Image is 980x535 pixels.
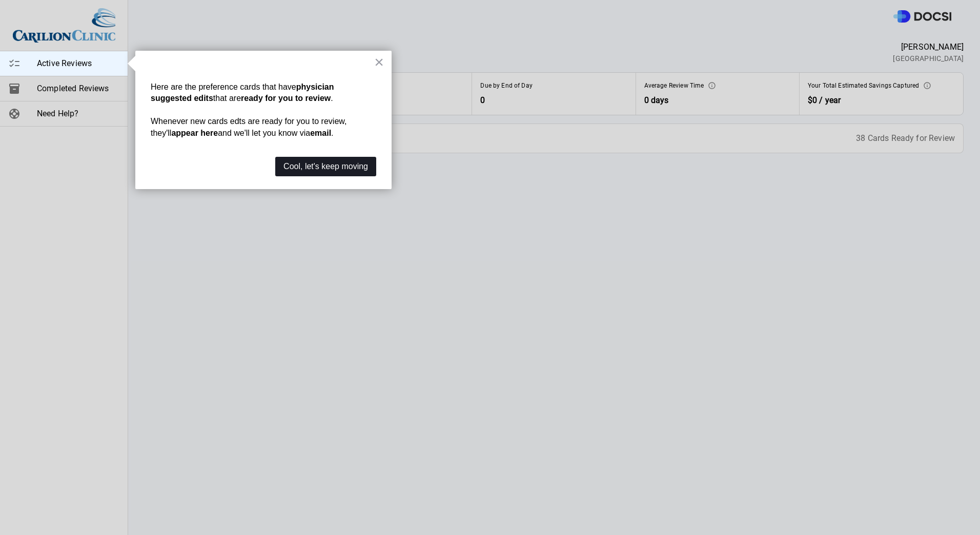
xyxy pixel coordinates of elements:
span: Whenever new cards edts are ready for you to review, they'll [151,117,349,137]
span: that are [213,94,241,102]
button: Close [374,54,384,70]
strong: ready for you to review [241,94,331,102]
strong: physician suggested edits [151,83,336,102]
strong: appear here [171,129,218,137]
span: Here are the preference cards that have [151,83,296,91]
span: . [331,129,333,137]
span: . [331,94,333,102]
span: and we'll let you know via [218,129,310,137]
span: Active Reviews [37,57,119,70]
strong: email [310,129,331,137]
button: Cool, let's keep moving [275,157,376,176]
